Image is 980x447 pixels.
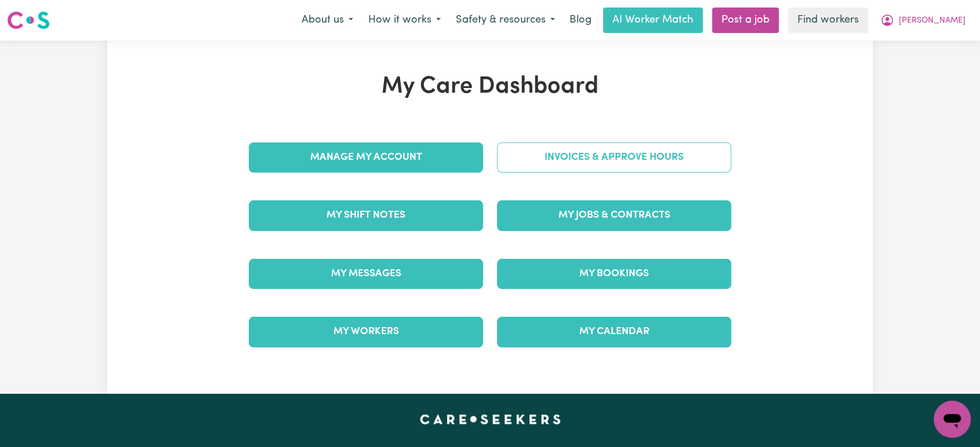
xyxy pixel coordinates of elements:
[448,8,562,32] button: Safety & resources
[497,317,731,347] a: My Calendar
[420,415,561,424] a: Careseekers home page
[497,142,731,173] a: Invoices & Approve Hours
[294,8,361,32] button: About us
[7,7,50,34] a: Careseekers logo
[873,8,973,32] button: My Account
[899,14,966,27] span: [PERSON_NAME]
[7,10,50,31] img: Careseekers logo
[249,200,483,230] a: My Shift Notes
[249,142,483,173] a: Manage My Account
[497,259,731,289] a: My Bookings
[242,73,738,101] h1: My Care Dashboard
[712,8,779,33] a: Post a job
[249,259,483,289] a: My Messages
[497,200,731,230] a: My Jobs & Contracts
[249,317,483,347] a: My Workers
[562,8,598,33] a: Blog
[603,8,703,33] a: AI Worker Match
[361,8,448,32] button: How it works
[934,401,971,438] iframe: Button to launch messaging window
[788,8,868,33] a: Find workers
